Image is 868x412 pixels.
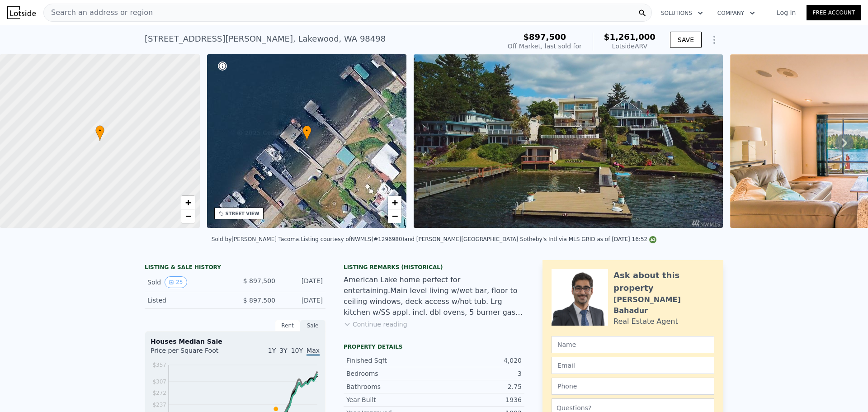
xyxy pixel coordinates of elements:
div: Listed [147,296,228,305]
span: • [95,127,104,135]
span: $ 897,500 [243,297,275,304]
a: Free Account [807,5,861,20]
div: [STREET_ADDRESS][PERSON_NAME] , Lakewood , WA 98498 [145,33,386,45]
div: American Lake home perfect for entertaining.Main level living w/wet bar, floor to ceiling windows... [344,275,524,318]
span: 3Y [279,347,287,354]
div: Price per Square Foot [151,346,235,360]
span: $1,261,000 [604,32,656,42]
span: • [302,127,311,135]
div: [DATE] [283,296,323,305]
input: Phone [552,378,714,395]
div: Year Built [346,395,434,404]
span: + [185,197,191,208]
span: − [392,210,398,222]
div: 4,020 [434,356,522,365]
a: Zoom out [388,209,401,223]
div: Off Market, last sold for [508,42,582,51]
a: Zoom in [181,196,195,209]
button: Company [710,5,762,21]
span: $897,500 [524,32,566,42]
a: Log In [766,8,807,17]
div: Sold by [PERSON_NAME] Tacoma . [212,236,301,242]
div: Bathrooms [346,382,434,391]
div: Bedrooms [346,369,434,378]
img: NWMLS Logo [649,236,656,243]
div: Listing Remarks (Historical) [344,264,524,271]
div: Rent [275,320,300,331]
button: Show Options [705,31,723,49]
div: Houses Median Sale [151,337,320,346]
div: 3 [434,369,522,378]
div: Lotside ARV [604,42,656,51]
tspan: $237 [152,402,166,408]
input: Email [552,357,714,374]
span: 1Y [268,347,276,354]
span: 10Y [291,347,303,354]
button: SAVE [670,32,702,48]
button: View historical data [165,276,187,288]
button: Solutions [654,5,710,21]
div: LISTING & SALE HISTORY [145,264,325,273]
div: Property details [344,343,524,350]
button: Continue reading [344,320,407,329]
div: Real Estate Agent [613,316,678,327]
img: Sale: 122729381 Parcel: 100520709 [414,54,723,228]
div: Sale [300,320,325,331]
div: [PERSON_NAME] Bahadur [613,294,714,316]
div: Sold [147,276,228,288]
div: 1936 [434,395,522,404]
tspan: $307 [152,379,166,385]
img: Lotside [7,6,36,19]
span: $ 897,500 [243,277,275,284]
div: Ask about this property [613,269,714,294]
div: [DATE] [283,276,323,288]
span: Search an address or region [44,7,153,18]
a: Zoom out [181,209,195,223]
tspan: $272 [152,390,166,396]
div: • [95,125,104,141]
div: Finished Sqft [346,356,434,365]
input: Name [552,336,714,353]
tspan: $357 [152,362,166,368]
div: STREET VIEW [226,210,259,217]
div: Listing courtesy of NWMLS (#1296980) and [PERSON_NAME][GEOGRAPHIC_DATA] Sotheby's Intl via MLS GR... [301,236,656,242]
span: + [392,197,398,208]
span: Max [307,347,320,356]
div: • [302,125,311,141]
span: − [185,210,191,222]
div: 2.75 [434,382,522,391]
a: Zoom in [388,196,401,209]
